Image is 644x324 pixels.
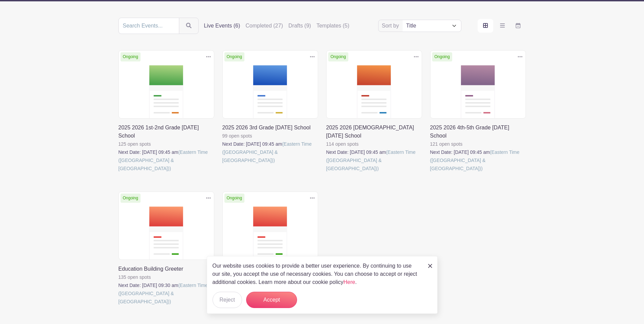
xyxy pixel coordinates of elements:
[204,22,350,30] div: filters
[213,292,242,308] button: Reject
[118,18,179,34] input: Search Events...
[382,22,401,30] label: Sort by
[213,262,421,286] p: Our website uses cookies to provide a better user experience. By continuing to use our site, you ...
[344,279,355,285] a: Here
[245,22,283,30] label: Completed (27)
[316,22,349,30] label: Templates (5)
[204,22,240,30] label: Live Events (6)
[289,22,311,30] label: Drafts (9)
[246,292,297,308] button: Accept
[478,19,526,33] div: order and view
[428,264,432,268] img: close_button-5f87c8562297e5c2d7936805f587ecaba9071eb48480494691a3f1689db116b3.svg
